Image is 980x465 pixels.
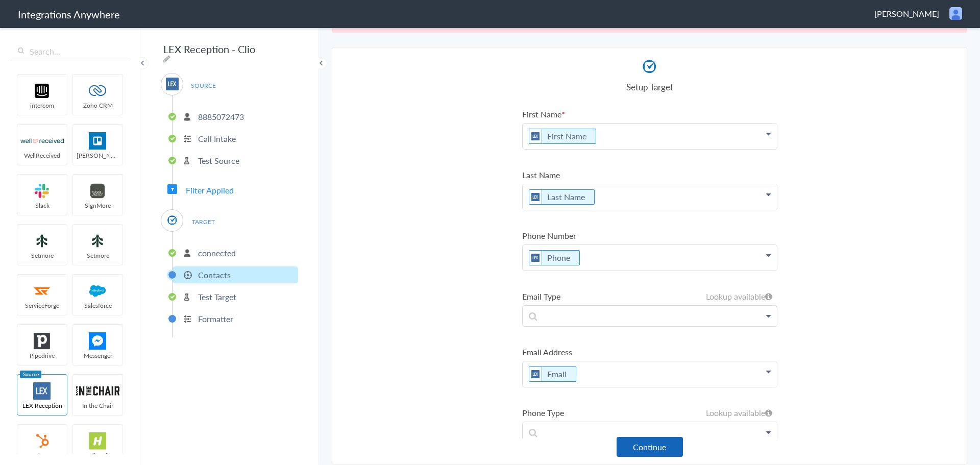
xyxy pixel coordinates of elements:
[17,251,67,260] span: Setmore
[706,290,772,302] h6: Lookup available
[20,182,64,200] img: slack-logo.svg
[198,313,233,325] p: Formatter
[617,437,683,457] button: Continue
[166,214,179,227] img: clio-logo.svg
[20,282,64,300] img: serviceforge-icon.png
[522,81,777,93] h4: Setup Target
[73,401,122,410] span: In the Chair
[198,155,239,166] p: Test Source
[20,82,64,100] img: intercom-logo.svg
[17,401,67,410] span: LEX Reception
[522,346,777,358] label: Email Address
[17,351,67,360] span: Pipedrive
[186,184,234,196] span: Filter Applied
[198,247,236,259] p: connected
[76,232,119,250] img: setmoreNew.jpg
[20,432,64,450] img: hubspot-logo.svg
[198,111,244,123] p: 8885072473
[20,382,64,400] img: lex-app-logo.svg
[18,7,120,21] h1: Integrations Anywhere
[522,290,777,302] label: Email Type
[522,230,777,241] label: Phone Number
[17,451,67,460] span: HubSpot
[73,151,122,160] span: [PERSON_NAME]
[641,58,658,76] img: clio-logo.svg
[17,151,67,160] span: WellReceived
[20,332,64,350] img: pipedrive.png
[198,133,236,144] p: Call Intake
[949,7,962,20] img: user.png
[529,189,595,205] li: Last Name
[73,301,122,310] span: Salesforce
[20,232,64,250] img: setmoreNew.jpg
[547,252,570,263] a: Phone
[529,367,542,381] img: lex-app-logo.svg
[706,407,772,419] h6: Lookup available
[73,251,122,260] span: Setmore
[73,351,122,360] span: Messenger
[529,129,542,143] img: lex-app-logo.svg
[529,251,542,265] img: lex-app-logo.svg
[73,101,122,110] span: Zoho CRM
[522,407,777,419] label: Phone Type
[522,108,777,120] label: First Name
[76,182,119,200] img: signmore-logo.png
[20,132,64,150] img: wr-logo.svg
[184,215,223,229] span: TARGET
[529,129,596,144] li: First Name
[529,190,542,204] img: lex-app-logo.svg
[76,282,119,300] img: salesforce-logo.svg
[76,332,119,350] img: FBM.png
[76,432,119,450] img: hs-app-logo.svg
[76,82,119,100] img: zoho-logo.svg
[10,42,130,61] input: Search...
[166,78,179,90] img: lex-app-logo.svg
[198,291,236,303] p: Test Target
[73,201,122,210] span: SignMore
[547,368,567,380] a: Email
[76,132,119,150] img: trello.png
[184,79,223,92] span: SOURCE
[76,382,119,400] img: inch-logo.svg
[73,451,122,460] span: HelloSells
[17,301,67,310] span: ServiceForge
[874,8,939,19] span: [PERSON_NAME]
[522,169,777,181] label: Last Name
[17,201,67,210] span: Slack
[198,269,231,281] p: Contacts
[17,101,67,110] span: intercom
